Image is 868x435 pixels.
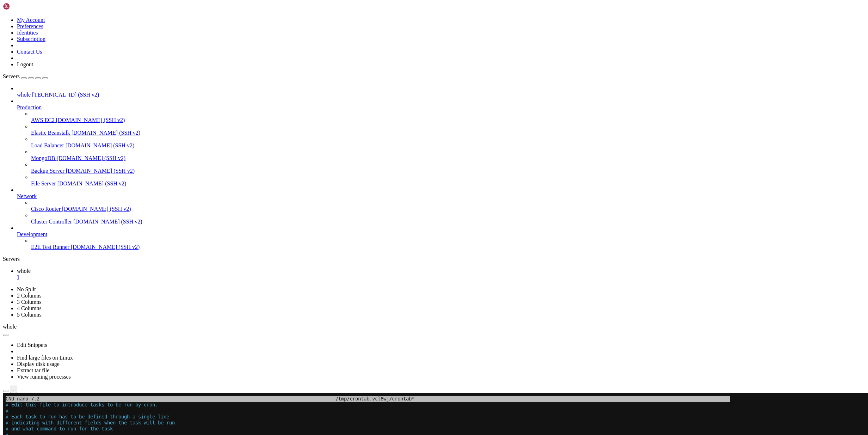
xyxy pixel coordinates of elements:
span: ^A [313,374,319,380]
a: Subscription [17,36,45,42]
span: ^W [51,374,56,380]
a: Development [17,231,865,238]
span: # [3,15,6,20]
a: Cisco Router [DOMAIN_NAME] (SSH v2) [31,206,865,212]
a: Display disk usage [17,361,60,367]
a: My Account [17,17,45,23]
a: Extract tar file [17,367,49,373]
span: whole [17,268,31,274]
span: M-E [155,380,164,386]
li: AWS EC2 [DOMAIN_NAME] (SSH v2) [31,111,865,123]
a: File Server [DOMAIN_NAME] (SSH v2) [31,180,865,187]
a: Production [17,104,865,111]
span: # indicating with different fields when the task will be run [3,27,172,32]
span: whole [17,92,31,98]
span: ^K [79,374,85,380]
span: ^E [302,380,307,386]
span: # Output of the crontab jobs (including errors) is sent through [3,87,180,92]
span: AWS EC2 [31,117,55,123]
span: Backup Server [31,168,64,174]
a: Contact Us [17,49,42,55]
span: # [3,135,6,140]
a: MongoDB [DOMAIN_NAME] (SSH v2) [31,155,865,161]
span: M-A [166,374,175,380]
span: # at 5 a.m every week with: [3,111,79,116]
img: Shellngn [3,3,43,10]
div: Servers [3,256,865,262]
span: ^▸ [271,380,276,386]
span: # [3,123,6,128]
span: # 0 5 * * 1 tar -zcf /var/backups/home.tgz /home/ [3,117,141,122]
li: MongoDB [DOMAIN_NAME] (SSH v2) [31,149,865,161]
span: File Server [31,180,56,186]
span: [DOMAIN_NAME] (SSH v2) [71,244,140,250]
a: 5 Columns [17,312,42,318]
span: ^Q [195,380,200,386]
span: ^B [265,374,271,380]
a: No Split [17,286,36,292]
span: # Edit this file to introduce tasks to be run by cron. [3,9,155,14]
span: M-Q [234,374,242,380]
span: Servers [3,73,20,79]
span: [DOMAIN_NAME] (SSH v2) [62,206,131,212]
span: ^P [330,374,335,380]
span: ^ [3,380,6,386]
span: ^\ [51,380,56,386]
span: # minute (m), hour (h), day of month (dom), month (mon), [3,51,161,56]
a: Edit Snippets [17,342,47,348]
span: [DOMAIN_NAME] (SSH v2) [66,168,135,174]
span: ^J [96,380,101,386]
a: Identities [17,30,38,36]
a:  [17,274,865,281]
span: M-6 [175,380,183,386]
a: 4 Columns [17,305,42,311]
li: Elastic Beanstalk [DOMAIN_NAME] (SSH v2) [31,123,865,136]
span: # [3,63,6,68]
a: 3 Columns [17,299,42,305]
a: Backup Server [DOMAIN_NAME] (SSH v2) [31,168,865,174]
a: Servers [3,73,48,79]
span: # and day of week (dow) or use '*' in these fields (for 'any'). [3,57,180,62]
li: Cluster Controller [DOMAIN_NAME] (SSH v2) [31,212,865,225]
span: X [6,380,8,386]
x-row: Help Write Out Where Is Cut Execute Location Undo Set Mark To Bracket Previous Back Prev Word Hom... [3,374,776,380]
span: ^O [20,374,25,380]
span: [DOMAIN_NAME] (SSH v2) [72,130,141,136]
span: Production [17,104,42,110]
li: whole [TECHNICAL_ID] (SSH v2) [17,85,865,98]
span: ^U [76,380,82,386]
span: # m h dom mon dow command [3,141,82,146]
li: Development [17,225,865,250]
li: File Server [DOMAIN_NAME] (SSH v2) [31,174,865,187]
span: # [PERSON_NAME]'s notion of time and timezones. [3,75,135,80]
a: Load Balancer [DOMAIN_NAME] (SSH v2) [31,142,865,149]
span: Development [17,231,47,237]
a: Network [17,193,865,200]
a: Logout [17,61,33,67]
span: # [3,39,6,44]
span: # Notice that tasks will be started based on the cron's system [3,69,178,74]
span: Elastic Beanstalk [31,130,70,136]
span: MongoDB [31,155,55,161]
a: Preferences [17,23,43,29]
span: # and what command to run for the task [3,33,110,38]
li: Load Balancer [DOMAIN_NAME] (SSH v2) [31,136,865,149]
span: ^C [118,374,124,380]
div:  [13,387,14,392]
span: [DOMAIN_NAME] (SSH v2) [56,155,125,161]
span: [DOMAIN_NAME] (SSH v2) [57,180,127,186]
span: [DOMAIN_NAME] (SSH v2) [66,142,135,148]
span: [DOMAIN_NAME] (SSH v2) [73,219,142,225]
span: # email to the user the crontab file belongs to (unless redirected). [3,93,195,98]
span: ^R [20,380,25,386]
li: Production [17,98,865,187]
span: # For example, you can run a backup of all your user accounts [3,105,175,110]
span: ^T [93,374,99,380]
span: # [3,99,6,104]
a: View running processes [17,374,71,380]
a: Elastic Beanstalk [DOMAIN_NAME] (SSH v2) [31,130,865,136]
span: # Each task to run has to be defined through a single line [3,21,166,26]
span: Cluster Controller [31,219,72,225]
span: [DOMAIN_NAME] (SSH v2) [56,117,125,123]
